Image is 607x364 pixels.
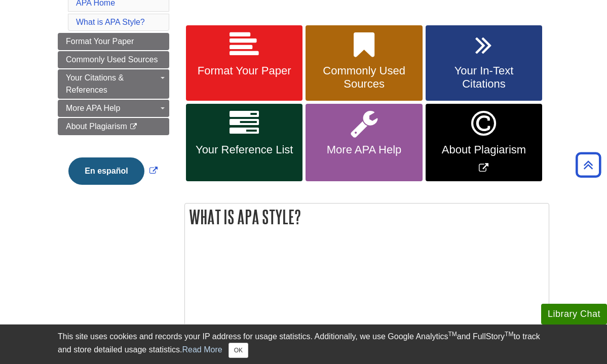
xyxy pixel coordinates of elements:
a: More APA Help [58,100,169,117]
a: Your Citations & References [58,69,169,99]
span: More APA Help [66,104,120,112]
span: About Plagiarism [433,143,535,156]
span: Format Your Paper [194,64,295,77]
span: Format Your Paper [66,37,134,46]
button: Close [229,343,248,358]
span: Commonly Used Sources [313,64,414,91]
a: What is APA Style? [76,18,145,26]
span: Your Citations & References [66,73,124,94]
sup: TM [448,331,457,338]
span: Your Reference List [194,143,295,156]
a: Link opens in new window [426,104,542,181]
a: About Plagiarism [58,118,169,135]
i: This link opens in a new window [129,124,138,130]
a: Read More [182,345,222,354]
span: About Plagiarism [66,122,127,131]
h2: What is APA Style? [185,204,549,230]
a: Commonly Used Sources [306,25,422,101]
a: Link opens in new window [66,167,160,175]
a: Your In-Text Citations [426,25,542,101]
a: More APA Help [306,104,422,181]
a: Your Reference List [186,104,302,181]
span: More APA Help [313,143,414,156]
span: Your In-Text Citations [433,64,535,91]
a: Back to Top [572,158,604,172]
a: Format Your Paper [186,25,302,101]
div: This site uses cookies and records your IP address for usage statistics. Additionally, we use Goo... [58,331,549,358]
span: Commonly Used Sources [66,55,158,64]
sup: TM [505,331,513,338]
a: Format Your Paper [58,33,169,50]
button: En español [68,157,144,185]
a: Commonly Used Sources [58,51,169,68]
button: Library Chat [541,304,607,325]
